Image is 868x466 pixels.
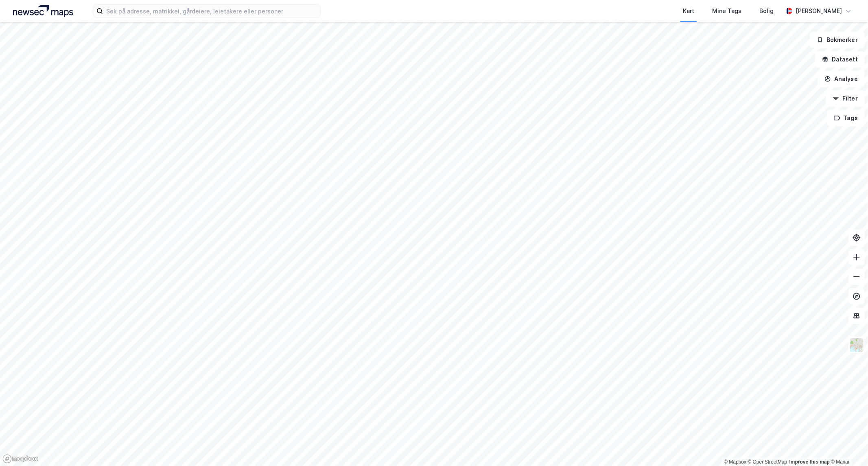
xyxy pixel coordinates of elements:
a: Mapbox [724,459,746,465]
div: Bolig [759,6,774,16]
button: Bokmerker [810,32,865,48]
div: Kart [683,6,694,16]
a: OpenStreetMap [748,459,787,465]
input: Søk på adresse, matrikkel, gårdeiere, leietakere eller personer [103,5,320,17]
img: logo.a4113a55bc3d86da70a041830d287a7e.svg [13,5,73,17]
button: Tags [827,110,865,126]
iframe: Chat Widget [827,427,868,466]
div: Mine Tags [712,6,741,16]
button: Analyse [818,71,865,87]
button: Filter [826,90,865,107]
a: Mapbox homepage [2,454,38,464]
div: Kontrollprogram for chat [827,427,868,466]
div: [PERSON_NAME] [796,6,842,16]
a: Improve this map [789,459,830,465]
img: Z [849,337,864,353]
button: Datasett [815,51,865,68]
